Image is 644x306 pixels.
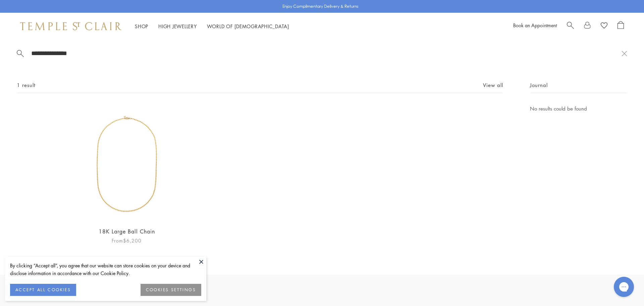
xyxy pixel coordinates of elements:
img: N88817-3MBC22EX [68,104,185,221]
a: Search [567,21,574,31]
span: Journal [530,81,548,89]
a: High JewelleryHigh Jewellery [158,23,197,30]
button: COOKIES SETTINGS [141,284,201,296]
a: Book an Appointment [513,22,557,29]
nav: Main navigation [135,22,289,31]
button: ACCEPT ALL COOKIES [10,284,76,296]
span: From [112,237,142,245]
a: View Wishlist [601,21,607,31]
span: $6,200 [123,237,142,244]
div: By clicking “Accept all”, you agree that our website can store cookies on your device and disclos... [10,262,201,277]
span: 1 result [17,81,36,89]
p: Enjoy Complimentary Delivery & Returns [282,3,359,10]
iframe: Gorgias live chat messenger [610,274,637,299]
img: Temple St. Clair [20,22,121,30]
a: 18K Large Ball Chain [99,228,155,235]
a: World of [DEMOGRAPHIC_DATA]World of [DEMOGRAPHIC_DATA] [207,23,289,30]
a: ShopShop [135,23,148,30]
p: No results could be found [530,104,627,113]
a: View all [483,81,503,89]
a: Open Shopping Bag [618,21,624,31]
